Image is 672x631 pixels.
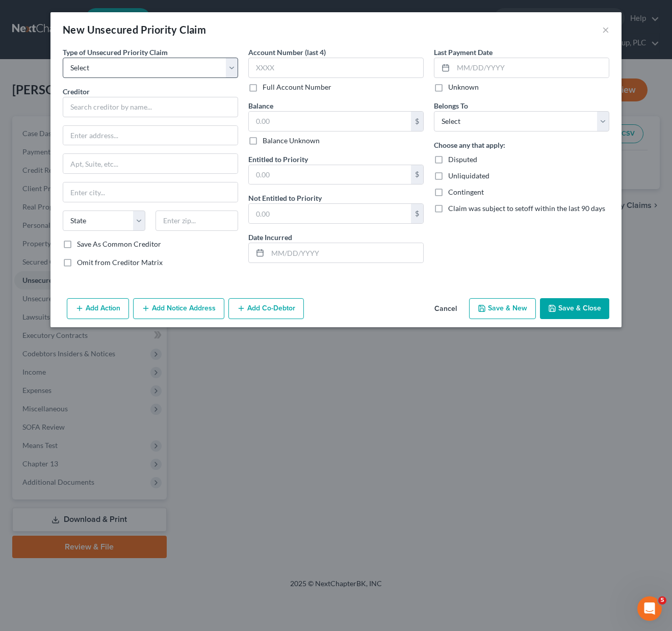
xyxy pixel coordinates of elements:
[434,140,505,150] label: Choose any that apply:
[248,100,273,111] label: Balance
[448,204,605,213] span: Claim was subject to setoff within the last 90 days
[411,204,423,223] div: $
[434,101,468,110] span: Belongs To
[448,82,479,92] label: Unknown
[637,596,662,621] iframe: Intercom live chat
[411,112,423,131] div: $
[453,58,609,77] input: MM/DD/YYYY
[469,298,536,320] button: Save & New
[248,154,308,165] label: Entitled to Priority
[540,298,609,320] button: Save & Close
[133,298,224,320] button: Add Notice Address
[228,298,304,320] button: Add Co-Debtor
[411,165,423,185] div: $
[67,298,129,320] button: Add Action
[248,232,292,243] label: Date Incurred
[77,258,163,267] span: Omit from Creditor Matrix
[602,23,609,36] button: ×
[248,58,424,78] input: XXXX
[248,193,322,203] label: Not Entitled to Priority
[63,48,168,57] span: Type of Unsecured Priority Claim
[63,22,206,37] div: New Unsecured Priority Claim
[248,47,326,58] label: Account Number (last 4)
[268,243,423,262] input: MM/DD/YYYY
[658,596,666,604] span: 5
[249,112,411,131] input: 0.00
[63,97,238,117] input: Search creditor by name...
[426,299,465,320] button: Cancel
[77,239,161,249] label: Save As Common Creditor
[249,204,411,223] input: 0.00
[63,154,238,173] input: Apt, Suite, etc...
[63,182,238,202] input: Enter city...
[448,188,484,196] span: Contingent
[448,155,477,164] span: Disputed
[63,87,90,96] span: Creditor
[249,165,411,185] input: 0.00
[263,82,331,92] label: Full Account Number
[63,126,238,145] input: Enter address...
[156,211,238,231] input: Enter zip...
[263,136,320,146] label: Balance Unknown
[448,171,489,180] span: Unliquidated
[434,47,493,58] label: Last Payment Date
